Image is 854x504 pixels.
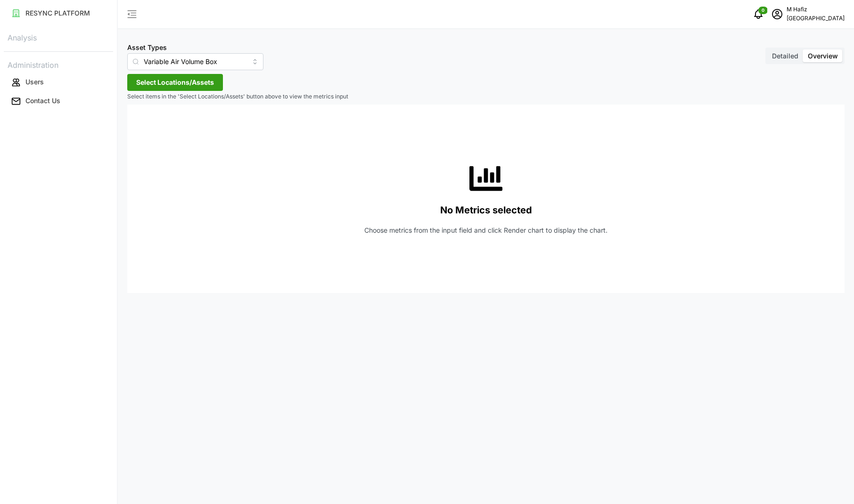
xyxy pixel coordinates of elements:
p: Contact Us [25,96,60,106]
p: M Hafiz [787,5,845,14]
a: Users [4,73,113,92]
button: Contact Us [4,93,113,110]
button: RESYNC PLATFORM [4,5,113,22]
span: Detailed [772,52,798,60]
p: [GEOGRAPHIC_DATA] [787,14,845,23]
label: Asset Types [127,42,167,53]
button: schedule [768,5,787,24]
a: Contact Us [4,92,113,111]
p: Select items in the 'Select Locations/Assets' button above to view the metrics input [127,93,845,101]
span: Overview [808,52,838,60]
p: Users [25,77,44,87]
span: Select Locations/Assets [136,74,214,90]
p: Analysis [4,30,113,44]
p: RESYNC PLATFORM [25,8,90,18]
p: Choose metrics from the input field and click Render chart to display the chart. [364,226,608,235]
p: Administration [4,57,113,71]
button: notifications [749,5,768,24]
p: No Metrics selected [440,203,532,218]
button: Users [4,74,113,91]
a: RESYNC PLATFORM [4,4,113,23]
span: 0 [762,7,764,14]
button: Select Locations/Assets [127,74,223,91]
